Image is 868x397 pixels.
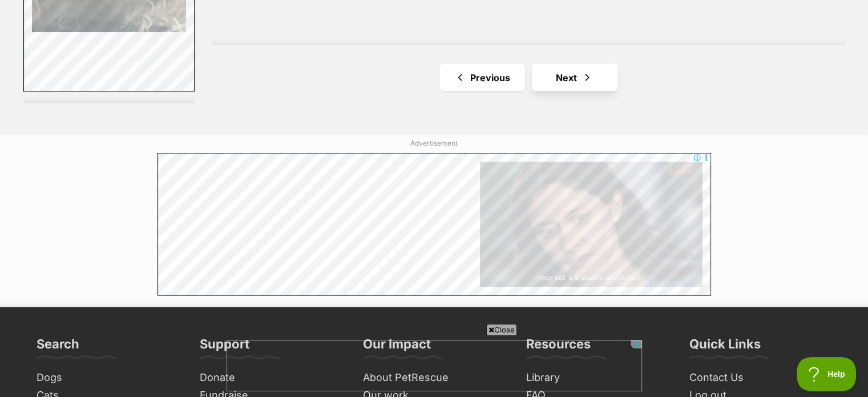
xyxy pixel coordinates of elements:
[439,64,525,91] a: Previous page
[37,336,79,359] h3: Search
[486,324,517,335] span: Close
[532,64,617,91] a: Next page
[689,336,761,359] h3: Quick Links
[200,336,249,359] h3: Support
[227,340,642,391] iframe: Advertisement
[32,369,184,387] a: Dogs
[685,369,837,387] a: Contact Us
[797,357,857,391] iframe: Help Scout Beacon - Open
[158,153,711,296] iframe: Advertisement
[212,64,845,91] nav: Pagination
[195,369,347,387] a: Donate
